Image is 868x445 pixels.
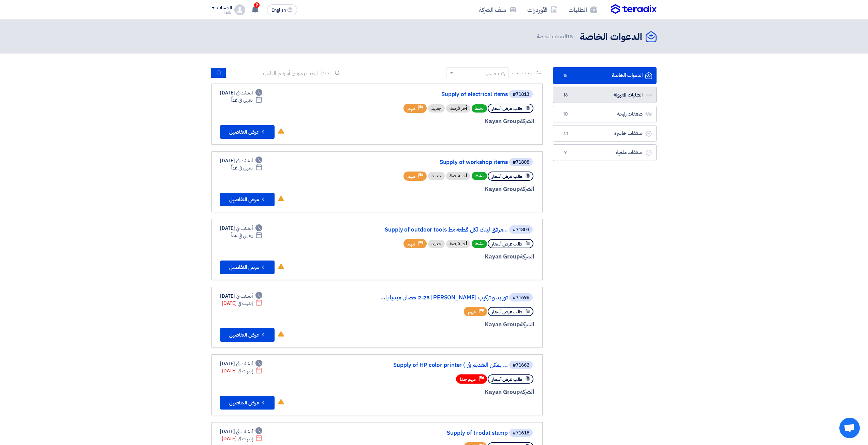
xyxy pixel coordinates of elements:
button: عرض التفاصيل [220,193,275,206]
span: إنتهت في [238,367,252,374]
div: غداً [231,97,262,104]
div: جديد [428,104,445,113]
span: نشط [472,104,487,113]
span: ينتهي في [238,97,252,104]
span: أنشئت في [236,360,252,367]
div: جديد [428,172,445,180]
div: [DATE] [222,367,262,374]
a: الطلبات [563,2,603,18]
div: Kayan Group [370,117,534,126]
div: جديد [428,240,445,248]
div: [DATE] [220,293,262,300]
span: أنشئت في [236,428,252,435]
h2: الدعوات الخاصة [580,30,642,44]
a: صفقات ملغية9 [553,144,657,161]
a: Supply of electrical items [371,91,508,98]
div: Open chat [839,418,860,438]
span: مهم [408,173,415,180]
span: أنشئت في [236,89,252,97]
span: مهم [468,309,476,315]
button: عرض التفاصيل [220,261,275,274]
span: ينتهي في [238,164,252,172]
a: صفقات خاسرة41 [553,125,657,142]
span: 10 [561,111,570,118]
img: profile_test.png [234,4,245,15]
div: #71618 [513,431,529,435]
span: الشركة [520,388,534,396]
span: الشركة [520,320,534,329]
div: Kayan Group [370,185,534,194]
div: أخر فرصة [446,240,470,248]
button: عرض التفاصيل [220,328,275,342]
div: #71662 [513,363,529,368]
span: 41 [561,130,570,137]
div: [DATE] [222,435,262,442]
a: Supply of Trodat stamp [371,430,508,436]
span: مهم جدا [460,376,476,383]
span: 15 [567,33,573,40]
a: الدعوات الخاصة15 [553,67,657,84]
div: [DATE] [220,89,262,97]
div: [DATE] [220,225,262,232]
span: طلب عرض أسعار [492,309,522,315]
span: أنشئت في [236,157,252,164]
span: نشط [472,240,487,248]
a: توريد و تركيب [PERSON_NAME] 2.25 حصان ميديا با... [371,295,508,301]
span: نشط [472,172,487,180]
span: الدعوات الخاصة [537,33,574,41]
span: طلب عرض أسعار [492,376,522,383]
span: إنتهت في [238,435,252,442]
img: Teradix logo [611,4,657,14]
div: #71698 [513,295,529,300]
a: Supply of workshop items [371,159,508,165]
div: أخر فرصة [446,172,470,180]
button: عرض التفاصيل [220,125,275,139]
span: ينتهي في [238,232,252,239]
span: أنشئت في [236,225,252,232]
span: الشركة [520,185,534,193]
button: English [267,4,297,15]
span: طلب عرض أسعار [492,173,522,180]
div: [DATE] [220,360,262,367]
div: [DATE] [220,157,262,164]
span: بحث [322,69,330,76]
span: مهم [408,241,415,247]
span: رتب حسب [512,69,532,76]
div: Fady [211,11,232,14]
input: ابحث بعنوان أو رقم الطلب [226,68,322,78]
span: 9 [254,2,260,8]
div: Kayan Group [370,252,534,261]
div: Kayan Group [370,388,534,397]
div: #71808 [513,160,529,165]
span: 15 [561,72,570,79]
a: الطلبات المقبولة16 [553,87,657,103]
div: رتب حسب [485,70,505,77]
a: صفقات رابحة10 [553,106,657,122]
a: ملف الشركة [473,2,522,18]
a: Supply of outdoor tools مرفق لينك لكل قطعه مط... [371,227,508,233]
div: #71813 [513,92,529,97]
div: غداً [231,232,262,239]
span: الشركة [520,252,534,261]
span: 16 [561,92,570,99]
span: إنتهت في [238,300,252,307]
span: طلب عرض أسعار [492,241,522,247]
button: عرض التفاصيل [220,396,275,410]
a: الأوردرات [522,2,563,18]
span: أنشئت في [236,293,252,300]
span: طلب عرض أسعار [492,105,522,112]
a: Supply of HP color printer ( يمكن التقديم فى ... [371,362,508,368]
span: 9 [561,149,570,156]
div: غداً [231,164,262,172]
div: [DATE] [220,428,262,435]
span: الشركة [520,117,534,125]
div: #71803 [513,227,529,232]
span: مهم [408,105,415,112]
span: English [271,8,286,13]
div: [DATE] [222,300,262,307]
div: الحساب [217,5,232,11]
div: أخر فرصة [446,104,470,113]
div: Kayan Group [370,320,534,329]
